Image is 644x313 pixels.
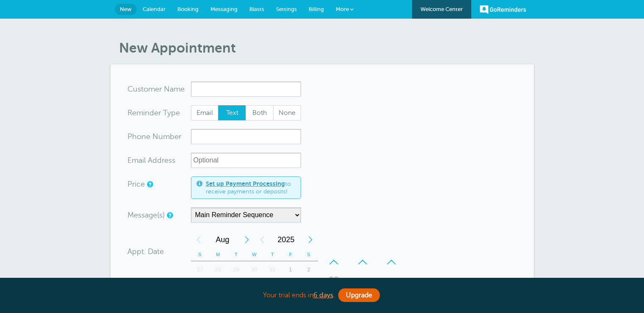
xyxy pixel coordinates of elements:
[274,106,301,120] span: None
[218,106,246,120] span: Text
[282,261,300,278] div: 1
[141,133,163,140] span: ne Nu
[282,248,300,261] th: F
[127,129,191,144] div: mber
[115,4,137,15] a: New
[143,6,166,12] span: Calendar
[246,105,274,120] label: Both
[120,6,132,12] span: New
[263,261,282,278] div: Thursday, July 31
[309,6,324,12] span: Billing
[206,180,296,195] span: to receive payments or deposits!
[276,6,297,12] span: Settings
[127,153,191,168] div: ress
[177,6,199,12] span: Booking
[191,261,209,278] div: Sunday, July 27
[209,261,227,278] div: Monday, July 28
[263,248,282,261] th: T
[206,231,239,248] span: August
[209,248,227,261] th: M
[270,231,303,248] span: 2025
[300,248,318,261] th: S
[209,261,227,278] div: 28
[127,180,145,188] label: Price
[254,231,270,248] div: Previous Year
[142,156,162,164] span: il Add
[300,261,318,278] div: 2
[245,261,263,278] div: Wednesday, July 30
[191,105,219,120] label: Email
[227,261,245,278] div: 29
[119,40,534,56] h1: New Appointment
[167,212,172,218] a: Simple templates and custom messages will use the reminder schedule set under Settings > Reminder...
[227,261,245,278] div: Tuesday, July 29
[210,6,238,12] span: Messaging
[336,6,349,12] span: More
[313,291,333,299] a: 6 days
[141,85,170,93] span: tomer N
[191,261,209,278] div: 27
[191,153,301,168] input: Optional
[111,286,534,305] div: Your trial ends in .
[303,231,318,248] div: Next Year
[127,109,180,117] label: Reminder Type
[127,211,165,219] label: Message(s)
[282,261,300,278] div: Friday, August 1
[300,261,318,278] div: Saturday, August 2
[127,156,142,164] span: Ema
[227,248,245,261] th: T
[127,133,141,140] span: Pho
[206,180,285,187] a: Set up Payment Processing
[127,81,191,97] div: ame
[218,105,246,120] label: Text
[324,271,344,288] div: 09
[191,231,206,248] div: Previous Month
[245,248,263,261] th: W
[245,261,263,278] div: 30
[246,106,273,120] span: Both
[249,6,264,12] span: Blasts
[127,248,164,255] label: Appt. Date
[338,288,380,302] a: Upgrade
[191,248,209,261] th: S
[191,106,218,120] span: Email
[239,231,254,248] div: Next Month
[147,182,152,187] a: An optional price for the appointment. If you set a price, you can include a payment link in your...
[273,105,301,120] label: None
[263,261,282,278] div: 31
[127,85,141,93] span: Cus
